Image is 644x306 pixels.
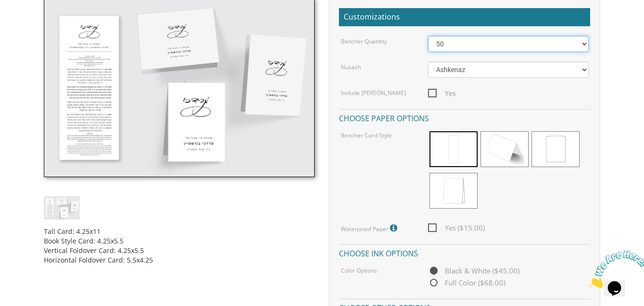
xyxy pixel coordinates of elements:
label: Bencher Quantity [341,37,387,45]
h2: Customizations [339,8,590,26]
label: Include [PERSON_NAME] [341,89,406,97]
label: Nusach [341,63,361,71]
h4: Choose ink options [339,244,590,261]
span: Yes [428,87,456,99]
span: Full Color ($68.00) [428,277,505,289]
img: cbstyle2.jpg [44,196,80,220]
div: Tall Card: 4.25x11 Book Style Card: 4.25x5.5 Vertical Foldover Card: 4.25x5.5 Horizontal Foldover... [44,220,315,265]
span: Black & White ($45.00) [428,265,520,277]
span: Yes ($15.00) [428,222,485,234]
label: Color Options [341,266,377,274]
label: Bencher Card Style [341,131,392,139]
label: Waterproof Paper [341,222,399,234]
iframe: chat widget [585,246,644,292]
h4: Choose paper options [339,109,590,126]
img: Chat attention grabber [4,4,63,42]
